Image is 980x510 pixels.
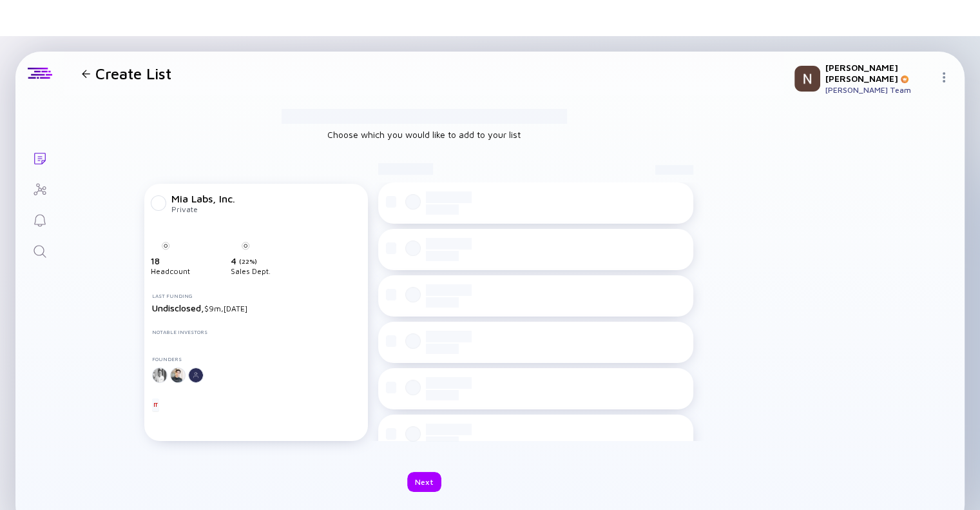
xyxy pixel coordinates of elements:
h2: Choose which you would like to add to your list [327,129,521,140]
div: Founders [152,356,361,362]
div: Mia Labs, Inc. [171,193,235,204]
span: Undisclosed, [152,302,204,313]
span: $9m, [DATE] [204,304,247,313]
div: IT [152,398,160,411]
button: Next [407,472,441,492]
div: [PERSON_NAME] [PERSON_NAME] [825,62,934,84]
a: Lists [15,142,64,173]
div: Private [171,204,235,214]
div: Last Funding [152,293,361,299]
a: Investor Map [15,173,64,204]
div: [PERSON_NAME] Team [825,85,934,95]
div: Notable Investors [152,329,361,335]
a: Reminders [15,204,64,235]
img: Nikki Profile Picture [794,66,820,92]
h1: Create List [95,64,171,83]
img: Menu [939,72,949,83]
a: Search [15,235,64,266]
